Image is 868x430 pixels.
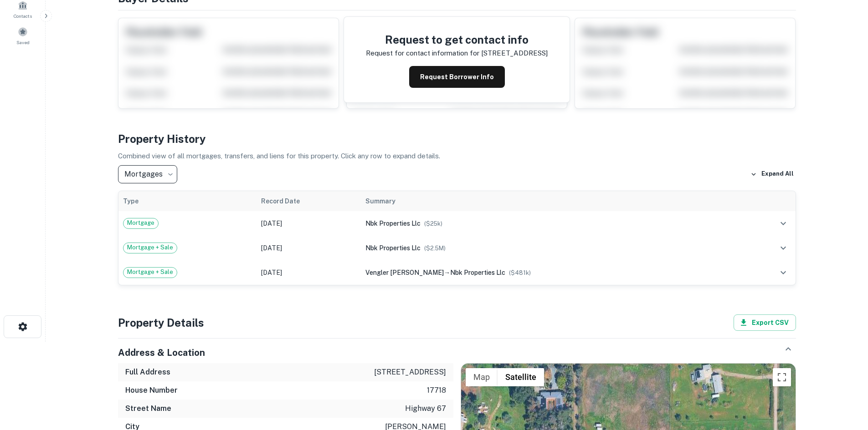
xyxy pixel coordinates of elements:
td: [DATE] [257,260,361,285]
div: Mortgages [118,165,177,183]
a: Saved [3,23,43,48]
button: Toggle fullscreen view [773,368,791,386]
p: Combined view of all mortgages, transfers, and liens for this property. Click any row to expand d... [118,151,796,162]
span: Mortgage [123,218,158,228]
h6: Street Name [125,403,171,414]
span: Saved [16,39,30,46]
button: Show street map [466,368,498,386]
span: nbk properties llc [450,269,505,276]
button: Expand All [748,167,796,181]
span: ($ 25k ) [424,220,442,227]
th: Type [118,191,257,211]
h4: Property History [118,131,796,147]
span: nbk properties llc [365,220,421,227]
button: Show satellite imagery [498,368,544,386]
h6: House Number [125,385,178,396]
th: Record Date [257,191,361,211]
button: Export CSV [734,314,796,331]
span: Mortgage + Sale [123,268,177,277]
iframe: Chat Widget [822,357,868,401]
span: vengler [PERSON_NAME] [365,269,444,276]
p: [STREET_ADDRESS] [374,367,446,378]
span: ($ 481k ) [509,269,531,276]
h6: Full Address [125,367,170,378]
span: nbk properties llc [365,244,421,252]
td: [DATE] [257,236,361,260]
h4: Request to get contact info [366,31,548,48]
button: expand row [776,240,791,256]
div: → [365,268,737,278]
span: Mortgage + Sale [123,243,177,252]
span: Contacts [14,12,32,20]
button: Request Borrower Info [409,66,505,88]
p: Request for contact information for [366,48,479,59]
span: ($ 2.5M ) [424,245,446,252]
p: 17718 [427,385,446,396]
td: [DATE] [257,211,361,236]
button: expand row [776,265,791,280]
p: highway 67 [405,403,446,414]
p: [STREET_ADDRESS] [481,48,548,59]
h4: Property Details [118,314,204,331]
h5: Address & Location [118,346,205,359]
button: expand row [776,216,791,231]
th: Summary [361,191,742,211]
